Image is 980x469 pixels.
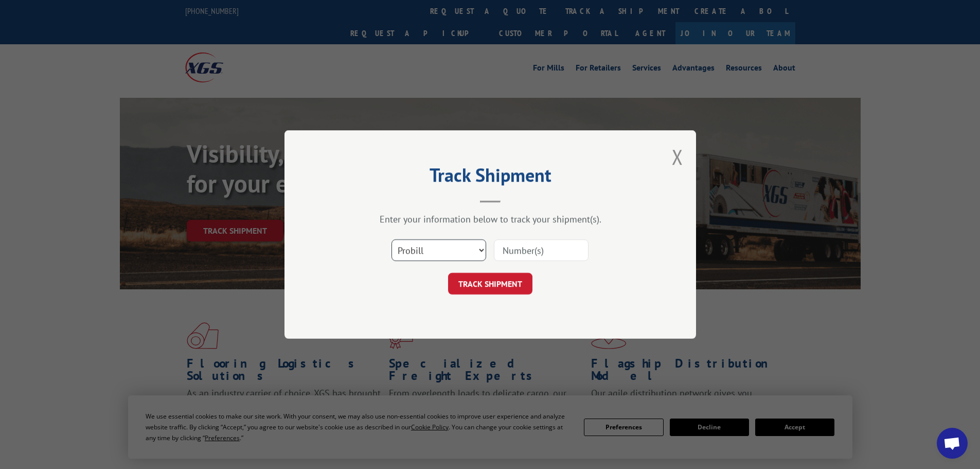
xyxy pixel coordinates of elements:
[494,239,589,261] input: Number(s)
[448,273,532,294] button: TRACK SHIPMENT
[336,168,645,187] h2: Track Shipment
[937,428,968,459] div: Open chat
[672,143,683,170] button: Close modal
[336,213,645,225] div: Enter your information below to track your shipment(s).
